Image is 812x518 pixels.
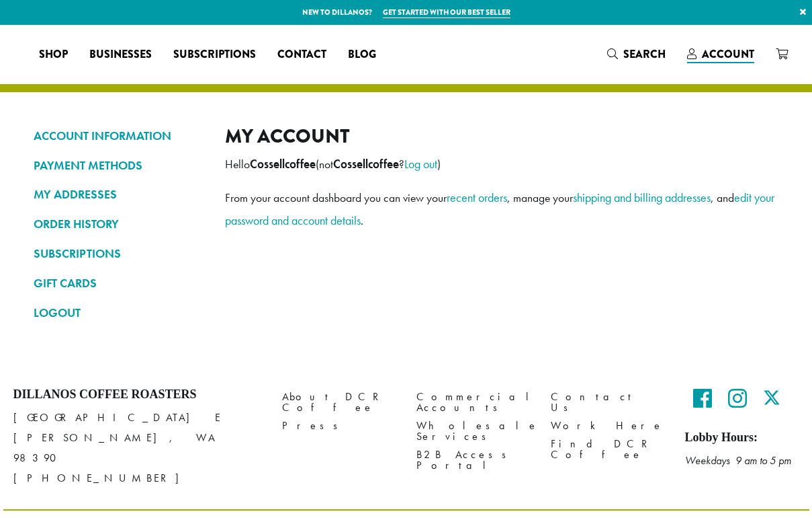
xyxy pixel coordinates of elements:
strong: Cossellcoffee [333,157,399,172]
span: Subscriptions [173,46,256,63]
span: Blog [348,46,376,63]
h5: Lobby Hours: [685,431,799,445]
a: Get started with our best seller [383,7,510,18]
p: Hello (not ? ) [225,153,779,176]
a: Work Here [551,417,665,435]
a: Press [282,417,396,435]
span: Shop [39,46,68,63]
span: Contact [277,46,326,63]
span: Businesses [89,46,152,63]
a: B2B Access Portal [416,446,531,475]
a: About DCR Coffee [282,387,396,416]
a: Search [596,43,676,65]
a: ACCOUNT INFORMATION [34,124,205,147]
span: Account [702,46,754,62]
a: recent orders [447,190,507,205]
strong: Cossellcoffee [250,157,316,172]
p: [GEOGRAPHIC_DATA] E [PERSON_NAME], WA 98390 [PHONE_NUMBER] [13,408,262,488]
a: Wholesale Services [416,417,531,446]
em: Weekdays 9 am to 5 pm [685,453,791,468]
span: Search [623,46,666,62]
a: edit your password and account details [225,190,774,228]
a: SUBSCRIPTIONS [34,242,205,265]
a: PAYMENT METHODS [34,154,205,177]
h2: My account [225,124,779,148]
nav: Account pages [34,124,205,335]
a: Find DCR Coffee [551,435,665,464]
a: Log out [404,156,437,172]
a: GIFT CARDS [34,272,205,295]
a: Shop [28,44,79,65]
p: From your account dashboard you can view your , manage your , and . [225,186,779,232]
a: MY ADDRESSES [34,183,205,206]
a: ORDER HISTORY [34,213,205,235]
a: Contact Us [551,387,665,416]
a: Commercial Accounts [416,387,531,416]
a: LOGOUT [34,301,205,324]
h4: Dillanos Coffee Roasters [13,387,262,402]
a: shipping and billing addresses [573,190,711,205]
